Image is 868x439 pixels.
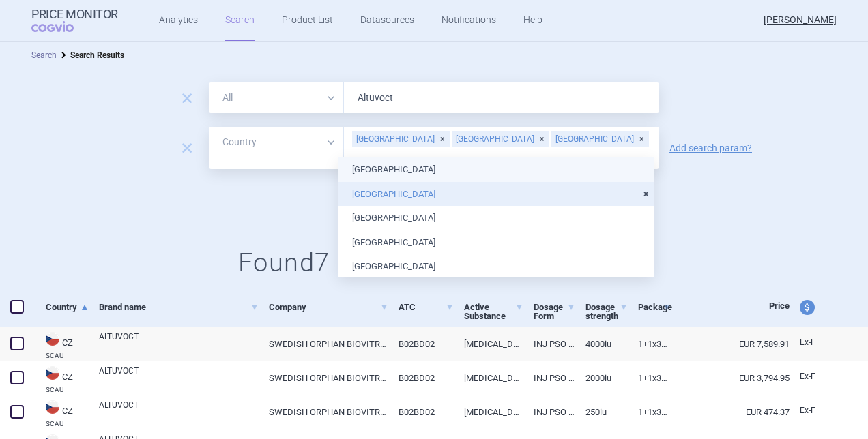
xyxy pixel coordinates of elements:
a: SWEDISH ORPHAN BIOVITRUM AB (PUBL), [GEOGRAPHIC_DATA] [259,361,389,395]
strong: Search Results [70,50,124,60]
a: INJ PSO LQF [523,361,575,395]
a: Ex-F [790,333,840,353]
a: CZCZSCAU [35,331,89,359]
span: Price [769,301,790,311]
div: [GEOGRAPHIC_DATA] [452,131,549,147]
a: 1+1X3ML ISP+INF SET [628,327,671,361]
a: B02BD02 [388,361,454,395]
abbr: SCAU — List of reimbursed medicinal products published by the State Institute for Drug Control, C... [46,352,89,359]
strong: Price Monitor [31,7,118,21]
a: B02BD02 [388,395,454,429]
li: [GEOGRAPHIC_DATA] [338,182,654,207]
li: Search [31,48,57,62]
li: [GEOGRAPHIC_DATA] [338,254,654,279]
a: 4000IU [575,327,627,361]
li: [GEOGRAPHIC_DATA] [338,206,654,230]
a: Active Substance [464,290,523,333]
a: ALTUVOCT [99,331,259,355]
img: Czech Republic [46,332,59,346]
abbr: SCAU — List of reimbursed medicinal products published by the State Institute for Drug Control, C... [46,387,89,393]
a: Ex-F [790,401,840,421]
a: Dosage Form [534,290,575,333]
a: Company [269,290,389,324]
div: [GEOGRAPHIC_DATA] [551,131,649,147]
img: Czech Republic [46,366,59,380]
a: CZCZSCAU [35,365,89,393]
a: Country [46,290,89,324]
a: 1+1X3ML ISP+INF SET [628,395,671,429]
a: SWEDISH ORPHAN BIOVITRUM AB (PUBL), [GEOGRAPHIC_DATA] [259,327,389,361]
a: Add search param? [669,143,752,153]
a: ALTUVOCT [99,399,259,423]
span: Ex-factory price [800,372,815,381]
a: Price MonitorCOGVIO [31,7,118,33]
li: Search Results [57,48,124,62]
a: ATC [399,290,454,324]
a: INJ PSO LQF [523,395,575,429]
a: EUR 474.37 [671,395,790,429]
a: [MEDICAL_DATA] [454,327,523,361]
span: COGVIO [31,21,93,32]
a: 1+1X3ML ISP+INF SET [628,361,671,395]
img: Czech Republic [46,400,59,414]
a: Brand name [99,290,259,324]
a: 2000IU [575,361,627,395]
abbr: SCAU — List of reimbursed medicinal products published by the State Institute for Drug Control, C... [46,421,89,427]
a: EUR 3,794.95 [671,361,790,395]
a: B02BD02 [388,327,454,361]
li: [GEOGRAPHIC_DATA] [338,157,654,182]
a: 250IU [575,395,627,429]
a: [MEDICAL_DATA] [454,395,523,429]
span: Ex-factory price [800,406,815,415]
a: Ex-F [790,367,840,387]
span: Ex-factory price [800,337,815,347]
a: INJ PSO LQF [523,327,575,361]
a: SWEDISH ORPHAN BIOVITRUM AB (PUBL), [GEOGRAPHIC_DATA] [259,395,389,429]
a: Dosage strength [585,290,627,333]
a: EUR 7,589.91 [671,327,790,361]
li: [GEOGRAPHIC_DATA] [338,230,654,255]
a: Search [31,50,57,60]
a: ALTUVOCT [99,365,259,389]
a: [MEDICAL_DATA] [454,361,523,395]
div: [GEOGRAPHIC_DATA] [352,131,450,147]
a: CZCZSCAU [35,399,89,427]
a: Package [638,290,671,324]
